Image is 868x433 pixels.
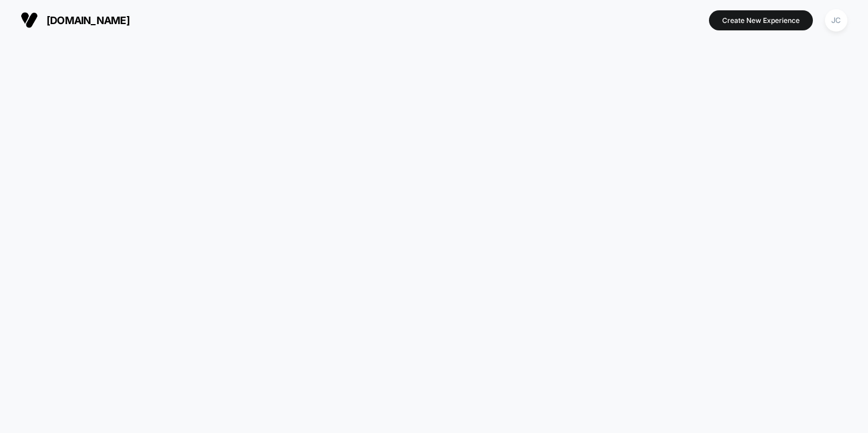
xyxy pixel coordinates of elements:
[821,9,851,32] button: JC
[709,10,813,30] button: Create New Experience
[825,9,847,32] div: JC
[17,11,133,29] button: [DOMAIN_NAME]
[46,14,130,26] span: [DOMAIN_NAME]
[21,11,38,29] img: Visually logo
